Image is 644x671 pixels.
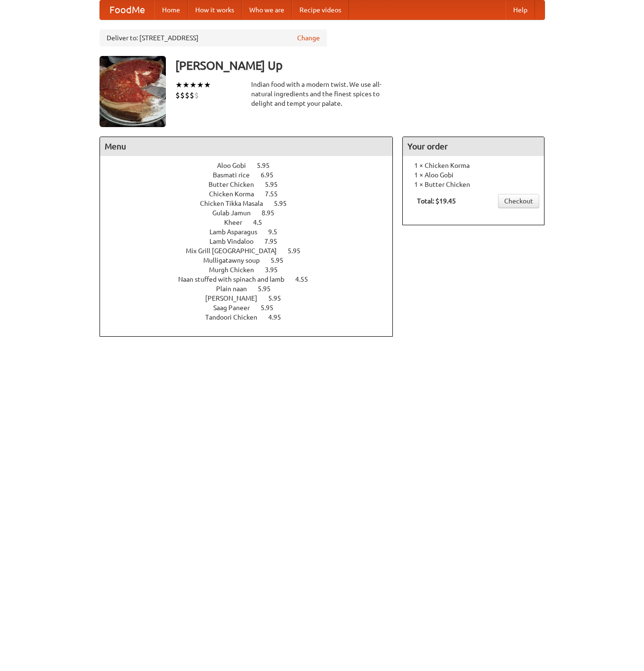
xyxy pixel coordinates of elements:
[242,0,292,19] a: Who we are
[209,181,295,188] a: Butter Chicken 5.95
[217,162,287,169] a: Aloo Gobi 5.95
[264,238,287,245] span: 7.95
[498,194,539,208] a: Checkout
[209,181,263,188] span: Butter Chicken
[154,0,188,19] a: Home
[408,161,539,170] li: 1 × Chicken Korma
[261,171,283,179] span: 6.95
[200,200,304,207] a: Chicken Tikka Masala 5.95
[417,197,456,205] b: Total: $19.45
[216,285,288,293] a: Plain naan 5.95
[224,219,252,226] span: Kheer
[205,313,267,321] span: Tandoori Chicken
[268,228,287,236] span: 9.5
[182,80,190,90] li: ★
[205,294,267,302] span: [PERSON_NAME]
[408,180,539,189] li: 1 × Butter Chicken
[209,228,267,236] span: Lamb Asparagus
[204,80,211,90] li: ★
[186,247,318,255] a: Mix Grill [GEOGRAPHIC_DATA] 5.95
[209,238,263,245] span: Lamb Vindaloo
[175,56,545,75] h3: [PERSON_NAME] Up
[178,276,326,283] a: Naan stuffed with spinach and lamb 4.55
[178,276,294,283] span: Naan stuffed with spinach and lamb
[257,162,279,169] span: 5.95
[295,276,317,283] span: 4.55
[175,80,182,90] li: ★
[100,0,154,19] a: FoodMe
[175,90,180,101] li: $
[100,29,327,46] div: Deliver to: [STREET_ADDRESS]
[209,190,295,198] a: Chicken Korma 7.55
[224,219,280,226] a: Kheer 4.5
[180,90,185,101] li: $
[209,266,263,274] span: Murgh Chicken
[200,200,272,207] span: Chicken Tikka Masala
[213,171,291,179] a: Basmati rice 6.95
[186,247,286,255] span: Mix Grill [GEOGRAPHIC_DATA]
[271,257,293,264] span: 5.95
[213,171,259,179] span: Basmati rice
[251,80,393,108] div: Indian food with a modern twist. We use all-natural ingredients and the finest spices to delight ...
[265,190,287,198] span: 7.55
[262,209,284,217] span: 8.95
[194,90,199,101] li: $
[265,266,287,274] span: 3.95
[265,181,287,188] span: 5.95
[274,200,296,207] span: 5.95
[209,228,295,236] a: Lamb Asparagus 9.5
[100,137,393,156] h4: Menu
[203,257,301,264] a: Mulligatawny soup 5.95
[217,162,255,169] span: Aloo Gobi
[188,0,242,19] a: How it works
[212,209,292,217] a: Gulab Jamun 8.95
[190,90,194,101] li: $
[408,170,539,180] li: 1 × Aloo Gobi
[185,90,190,101] li: $
[209,190,263,198] span: Chicken Korma
[209,238,295,245] a: Lamb Vindaloo 7.95
[190,80,197,90] li: ★
[506,0,535,19] a: Help
[216,285,256,293] span: Plain naan
[258,285,280,293] span: 5.95
[212,209,260,217] span: Gulab Jamun
[213,304,259,312] span: Saag Paneer
[288,247,310,255] span: 5.95
[100,56,166,127] img: angular.jpg
[253,219,272,226] span: 4.5
[403,137,544,156] h4: Your order
[261,304,283,312] span: 5.95
[197,80,204,90] li: ★
[213,304,291,312] a: Saag Paneer 5.95
[268,313,290,321] span: 4.95
[268,294,290,302] span: 5.95
[205,313,299,321] a: Tandoori Chicken 4.95
[205,294,299,302] a: [PERSON_NAME] 5.95
[209,266,295,274] a: Murgh Chicken 3.95
[292,0,349,19] a: Recipe videos
[297,33,320,43] a: Change
[203,257,269,264] span: Mulligatawny soup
